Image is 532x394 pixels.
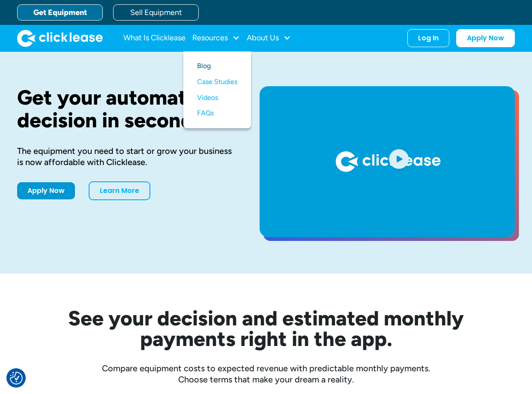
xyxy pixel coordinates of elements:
[183,51,251,128] nav: Resources
[17,363,515,385] div: Compare equipment costs to expected revenue with predictable monthly payments. Choose terms that ...
[113,4,199,21] a: Sell Equipment
[197,105,237,121] a: FAQs
[17,30,103,47] a: home
[89,181,150,200] a: Learn More
[123,30,185,47] a: What Is Clicklease
[192,30,240,47] div: Resources
[197,74,237,90] a: Case Studies
[418,34,439,42] div: Log In
[197,90,237,106] a: Videos
[17,145,232,168] div: The equipment you need to start or grow your business is now affordable with Clicklease.
[387,147,410,171] img: Blue play button logo on a light blue circular background
[26,308,506,349] h2: See your decision and estimated monthly payments right in the app.
[17,86,232,132] h1: Get your automated decision in seconds.
[260,86,515,237] a: open lightbox
[10,372,23,385] button: Consent Preferences
[197,58,237,74] a: Blog
[17,182,75,199] a: Apply Now
[456,29,515,47] a: Apply Now
[247,30,291,47] div: About Us
[17,4,103,21] a: Get Equipment
[10,372,23,385] img: Revisit consent button
[17,30,103,47] img: Clicklease logo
